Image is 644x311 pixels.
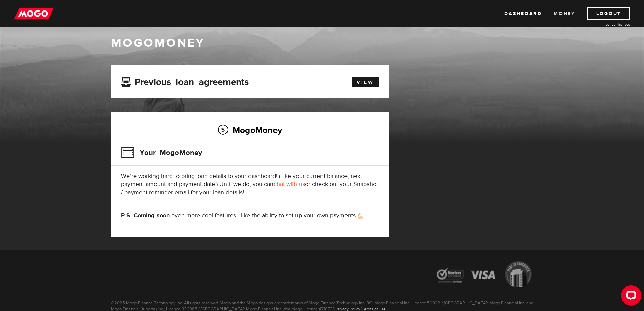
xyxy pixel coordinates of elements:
[358,213,363,219] img: strong arm emoji
[121,76,249,85] h3: Previous loan agreements
[121,144,202,161] h3: Your MogoMoney
[121,123,379,137] h2: MogoMoney
[121,212,171,219] strong: P.S. Coming soon:
[273,180,305,188] a: chat with us
[111,36,533,50] h1: MogoMoney
[430,256,539,294] img: legal-icons-92a2ffecb4d32d839781d1b4e4802d7b.png
[579,22,630,27] a: Lender licences
[121,172,379,197] p: We're working hard to bring loan details to your dashboard! (Like your current balance, next paym...
[587,7,630,20] a: Logout
[616,283,644,311] iframe: LiveChat chat widget
[554,7,575,20] a: Money
[121,212,379,220] p: even more cool features—like the ability to set up your own payments
[352,77,379,87] a: View
[14,7,54,20] img: mogo_logo-11ee424be714fa7cbb0f0f49df9e16ec.png
[504,7,542,20] a: Dashboard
